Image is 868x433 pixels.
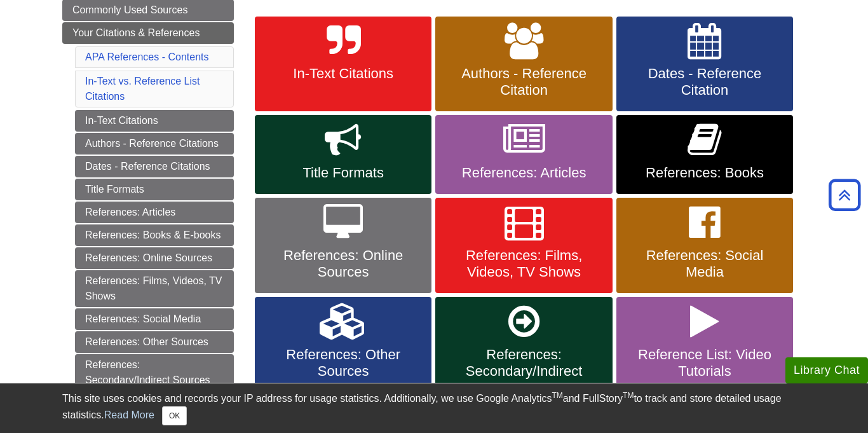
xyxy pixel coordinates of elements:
[72,27,200,38] span: Your Citations & References
[75,354,234,391] a: References: Secondary/Indirect Sources
[162,406,187,425] button: Close
[75,270,234,307] a: References: Films, Videos, TV Shows
[435,297,612,409] a: References: Secondary/Indirect Sources
[824,186,865,203] a: Back to Top
[75,202,234,223] a: References: Articles
[75,156,234,177] a: Dates - Reference Citations
[264,165,422,181] span: Title Formats
[255,198,431,293] a: References: Online Sources
[626,347,783,380] span: Reference List: Video Tutorials
[445,65,602,99] span: Authors - Reference Citation
[616,297,793,409] a: Reference List: Video Tutorials
[104,409,154,420] a: Read More
[616,17,793,112] a: Dates - Reference Citation
[264,247,422,280] span: References: Online Sources
[552,391,562,400] sup: TM
[264,65,422,82] span: In-Text Citations
[255,115,431,194] a: Title Formats
[85,52,208,62] a: APA References - Contents
[435,198,612,293] a: References: Films, Videos, TV Shows
[445,247,602,280] span: References: Films, Videos, TV Shows
[75,331,234,353] a: References: Other Sources
[785,357,868,383] button: Library Chat
[62,391,806,425] div: This site uses cookies and records your IP address for usage statistics. Additionally, we use Goo...
[264,347,422,380] span: References: Other Sources
[75,308,234,330] a: References: Social Media
[62,22,234,44] a: Your Citations & References
[626,65,783,99] span: Dates - Reference Citation
[72,4,187,15] span: Commonly Used Sources
[435,17,612,112] a: Authors - Reference Citation
[616,115,793,194] a: References: Books
[85,76,200,102] a: In-Text vs. Reference List Citations
[75,224,234,246] a: References: Books & E-books
[445,347,602,396] span: References: Secondary/Indirect Sources
[75,179,234,200] a: Title Formats
[626,247,783,280] span: References: Social Media
[445,165,602,181] span: References: Articles
[255,17,431,112] a: In-Text Citations
[75,247,234,269] a: References: Online Sources
[75,110,234,132] a: In-Text Citations
[623,391,634,400] sup: TM
[626,165,783,181] span: References: Books
[616,198,793,293] a: References: Social Media
[435,115,612,194] a: References: Articles
[75,133,234,155] a: Authors - Reference Citations
[255,297,431,409] a: References: Other Sources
